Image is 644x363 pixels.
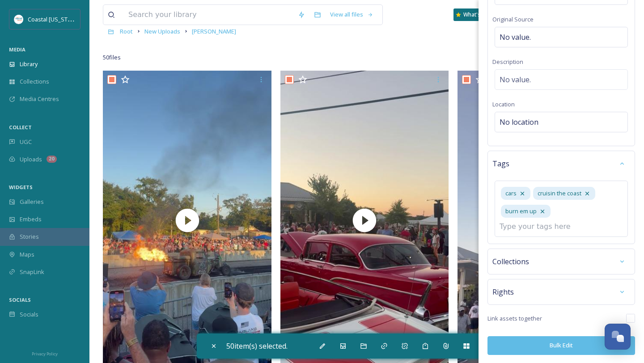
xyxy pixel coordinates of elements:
[120,26,133,37] a: Root
[500,221,589,232] input: Type your tags here
[500,74,531,85] span: No value.
[28,15,79,23] span: Coastal [US_STATE]
[20,198,44,206] span: Galleries
[20,268,44,276] span: SnapLink
[20,215,42,224] span: Embeds
[103,53,121,62] span: 50 file s
[20,232,39,241] span: Stories
[14,15,23,24] img: download%20%281%29.jpeg
[144,27,180,35] span: New Uploads
[9,296,31,303] span: SOCIALS
[326,6,378,23] a: View all files
[20,138,32,146] span: UGC
[500,117,538,127] span: No location
[487,336,635,355] button: Bulk Edit
[505,207,537,215] span: burn em up
[20,60,38,68] span: Library
[32,348,58,359] a: Privacy Policy
[9,46,25,53] span: MEDIA
[505,189,517,198] span: cars
[20,250,34,259] span: Maps
[492,58,523,66] span: Description
[20,155,42,164] span: Uploads
[226,341,288,351] span: 50 item(s) selected.
[47,156,57,163] div: 20
[192,27,236,35] span: [PERSON_NAME]
[144,26,180,37] a: New Uploads
[453,8,498,21] a: What's New
[500,32,531,42] span: No value.
[9,124,32,131] span: COLLECT
[492,256,529,267] span: Collections
[487,314,542,323] span: Link assets together
[492,158,509,169] span: Tags
[9,184,33,190] span: WIDGETS
[20,95,59,103] span: Media Centres
[20,77,49,86] span: Collections
[492,100,515,108] span: Location
[492,287,514,297] span: Rights
[492,15,534,23] span: Original Source
[605,324,631,350] button: Open Chat
[124,5,293,25] input: Search your library
[20,310,38,319] span: Socials
[538,189,581,198] span: cruisin the coast
[192,26,236,37] a: [PERSON_NAME]
[32,351,58,357] span: Privacy Policy
[120,27,133,35] span: Root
